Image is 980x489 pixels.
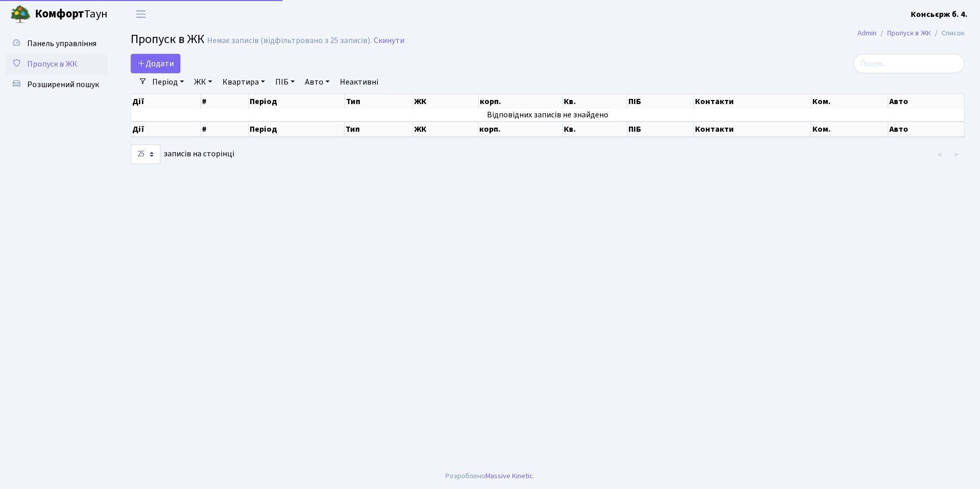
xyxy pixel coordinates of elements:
th: Контакти [694,121,811,137]
th: Період [249,94,345,109]
div: Розроблено . [445,471,535,482]
a: Додати [131,54,180,73]
th: Дії [131,94,201,109]
th: ПІБ [627,121,694,137]
th: Ком. [811,121,888,137]
b: Комфорт [35,6,84,22]
a: ПІБ [271,73,299,91]
a: Панель управління [5,33,108,54]
th: Авто [888,121,965,137]
th: # [201,94,249,109]
a: Admin [857,28,876,38]
th: ЖК [413,94,478,109]
select: записів на сторінці [131,145,160,164]
span: Таун [35,6,108,23]
nav: breadcrumb [842,23,980,44]
img: logo.png [10,4,31,25]
a: Неактивні [336,73,382,91]
span: Додати [137,58,174,69]
a: Massive Kinetic [485,471,533,481]
a: Період [148,73,188,91]
a: Пропуск в ЖК [887,28,931,38]
th: ЖК [413,121,478,137]
span: Розширений пошук [27,79,99,90]
span: Панель управління [27,38,96,49]
th: Період [249,121,345,137]
a: Авто [301,73,334,91]
th: Дії [131,121,201,137]
th: Тип [344,121,413,137]
span: Пропуск в ЖК [27,58,77,70]
td: Відповідних записів не знайдено [131,109,965,121]
th: корп. [479,94,563,109]
span: Пропуск в ЖК [131,30,205,48]
th: Кв. [563,94,627,109]
label: записів на сторінці [131,145,234,164]
button: Переключити навігацію [128,6,154,23]
th: # [201,121,249,137]
a: Скинути [374,36,404,46]
th: Контакти [694,94,811,109]
th: Ком. [811,94,888,109]
li: Список [931,28,965,39]
b: Консьєрж б. 4. [911,9,968,20]
a: Пропуск в ЖК [5,54,108,74]
th: ПІБ [627,94,694,109]
a: Розширений пошук [5,74,108,95]
th: корп. [478,121,562,137]
input: Пошук... [853,54,965,73]
div: Немає записів (відфільтровано з 25 записів). [207,36,372,46]
a: Консьєрж б. 4. [911,8,968,21]
a: Квартира [218,73,269,91]
a: ЖК [190,73,216,91]
th: Авто [888,94,965,109]
th: Тип [345,94,414,109]
th: Кв. [563,121,627,137]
